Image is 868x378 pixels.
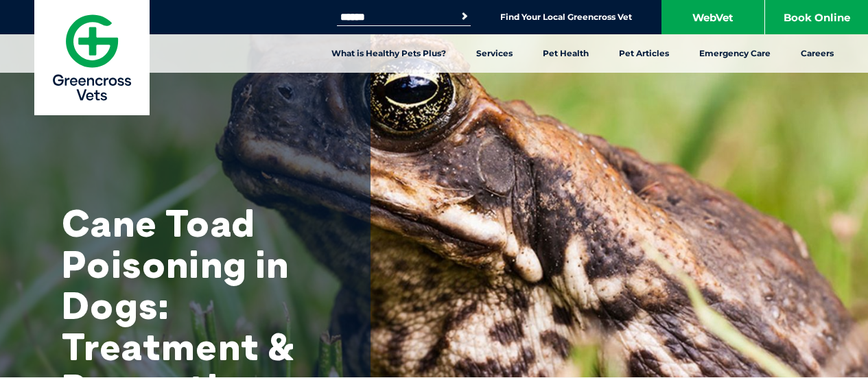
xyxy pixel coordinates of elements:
a: Pet Articles [604,34,684,73]
a: Careers [786,34,849,73]
button: Search [458,10,471,23]
a: Pet Health [528,34,604,73]
a: Find Your Local Greencross Vet [500,12,632,23]
a: Services [461,34,528,73]
a: What is Healthy Pets Plus? [316,34,461,73]
a: Emergency Care [684,34,786,73]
